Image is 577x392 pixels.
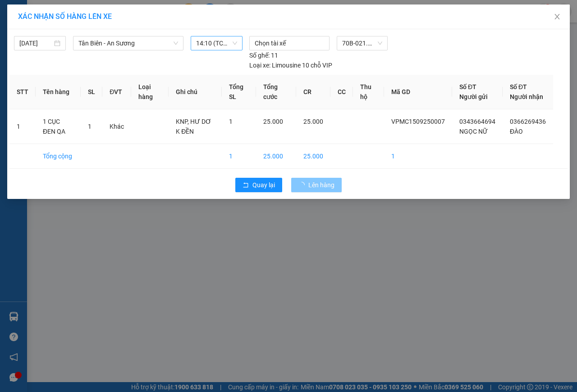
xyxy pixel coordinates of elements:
button: Lên hàng [291,178,342,192]
th: STT [9,75,36,109]
span: Tân Biên - An Sương [78,36,178,50]
span: rollback [243,182,249,189]
span: [PERSON_NAME]: [3,58,96,63]
span: 14:10 (TC) - 70B-021.09 [196,36,237,50]
span: loading [298,182,308,188]
img: logo [3,5,43,45]
th: Tên hàng [36,75,81,109]
button: rollbackQuay lại [235,178,282,192]
th: Loại hàng [131,75,169,109]
span: close [554,13,561,20]
span: Số ĐT [459,83,476,90]
td: 1 CỤC ĐEN QA [36,109,81,144]
th: Mã GD [384,75,452,109]
span: Bến xe [GEOGRAPHIC_DATA] [71,14,121,26]
th: Thu hộ [353,75,384,109]
span: Quay lại [252,180,275,190]
span: XÁC NHẬN SỐ HÀNG LÊN XE [18,12,112,21]
th: CR [296,75,330,109]
span: 0343664694 [459,118,495,125]
span: down [173,41,179,46]
span: Người gửi [459,93,488,100]
span: In ngày: [3,65,55,71]
th: CC [330,75,353,109]
span: Hotline: 19001152 [71,40,110,45]
span: VPMC1509250007 [391,118,445,125]
span: VPMC1509250007 [45,57,96,64]
input: 15/09/2025 [19,38,52,48]
td: 25.000 [296,144,330,169]
span: 1 [229,118,233,125]
td: Tổng cộng [36,144,81,169]
td: 1 [9,109,36,144]
th: ĐVT [102,75,131,109]
span: 01 Võ Văn Truyện, KP.1, Phường 2 [71,27,124,38]
div: Limousine 10 chỗ VIP [249,60,332,70]
span: 70B-021.09 [342,36,382,50]
button: Close [545,5,570,30]
div: 11 [249,50,278,60]
td: Khác [102,109,131,144]
span: 0366269436 [510,118,546,125]
span: Số ghế: [249,50,270,60]
span: ĐÀO [510,128,523,135]
span: NGỌC NỮ [459,128,487,135]
span: Số ĐT [510,83,527,90]
td: 1 [384,144,452,169]
th: Tổng SL [222,75,256,109]
td: 25.000 [256,144,296,169]
span: Loại xe: [249,60,270,70]
th: Tổng cước [256,75,296,109]
strong: ĐỒNG PHƯỚC [71,5,124,13]
th: Ghi chú [169,75,222,109]
th: SL [81,75,102,109]
span: Lên hàng [308,180,334,190]
span: 1 [88,123,92,130]
span: ----------------------------------------- [24,49,110,56]
td: 1 [222,144,256,169]
span: 25.000 [263,118,283,125]
span: Người nhận [510,93,543,100]
span: KNP, HƯ DƠ K ĐỀN [176,118,211,135]
span: 25.000 [303,118,323,125]
span: 13:32:09 [DATE] [20,65,55,71]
